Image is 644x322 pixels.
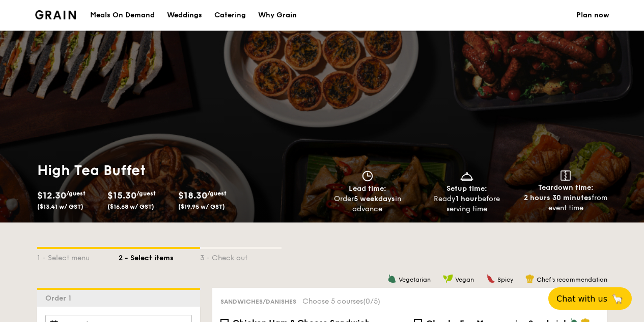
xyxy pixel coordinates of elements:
[455,276,474,283] span: Vegan
[35,10,76,19] a: Logotype
[446,184,487,193] span: Setup time:
[119,249,200,263] div: 2 - Select items
[349,184,386,193] span: Lead time:
[561,170,571,181] img: icon-teardown.65201eee.svg
[360,170,375,182] img: icon-clock.2db775ea.svg
[107,190,136,201] span: $15.30
[220,298,296,305] span: Sandwiches/Danishes
[322,194,413,214] div: Order in advance
[178,190,207,201] span: $18.30
[611,293,624,305] span: 🦙
[66,190,86,197] span: /guest
[37,161,318,180] h1: High Tea Buffet
[399,276,431,283] span: Vegetarian
[178,203,225,210] span: ($19.95 w/ GST)
[45,294,75,303] span: Order 1
[421,194,512,214] div: Ready before serving time
[556,294,607,304] span: Chat with us
[207,190,227,197] span: /guest
[387,274,397,283] img: icon-vegetarian.fe4039eb.svg
[200,249,282,263] div: 3 - Check out
[497,276,513,283] span: Spicy
[459,170,474,182] img: icon-dish.430c3a2e.svg
[35,10,76,19] img: Grain
[486,274,495,283] img: icon-spicy.37a8142b.svg
[538,183,594,192] span: Teardown time:
[37,203,83,210] span: ($13.41 w/ GST)
[443,274,453,283] img: icon-vegan.f8ff3823.svg
[456,194,478,203] strong: 1 hour
[520,193,611,213] div: from event time
[537,276,607,283] span: Chef's recommendation
[548,287,632,310] button: Chat with us🦙
[524,193,592,202] strong: 2 hours 30 minutes
[302,297,380,306] span: Choose 5 courses
[354,194,395,203] strong: 5 weekdays
[525,274,535,283] img: icon-chef-hat.a58ddaea.svg
[37,249,119,263] div: 1 - Select menu
[37,190,66,201] span: $12.30
[136,190,156,197] span: /guest
[107,203,154,210] span: ($16.68 w/ GST)
[363,297,380,306] span: (0/5)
